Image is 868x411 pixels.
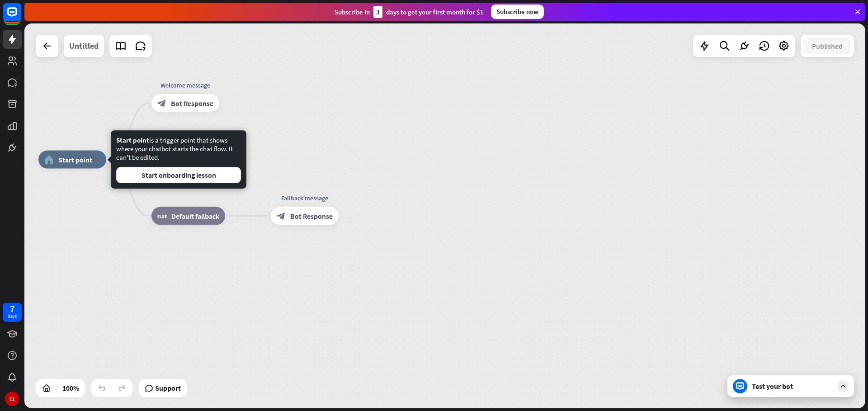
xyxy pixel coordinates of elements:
[491,5,544,19] div: Subscribe now
[10,305,14,313] div: 7
[752,382,833,391] div: Test your bot
[3,303,22,322] a: 7 days
[264,194,345,203] div: Fallback message
[335,6,484,18] div: Subscribe in days to get your first month for $1
[155,381,181,395] span: Support
[157,99,166,108] i: block_bot_response
[58,155,92,164] span: Start point
[277,212,286,221] i: block_bot_response
[44,155,54,164] i: home_2
[69,35,99,57] div: Untitled
[8,313,17,319] div: days
[373,6,382,18] div: 3
[5,392,19,406] div: CL
[7,4,34,31] button: Open LiveChat chat widget
[116,136,241,183] div: is a trigger point that shows where your chatbot starts the chat flow. It can't be edited.
[157,212,167,221] i: block_fallback
[116,136,149,144] span: Start point
[804,38,851,54] button: Published
[116,167,241,183] button: Start onboarding lesson
[171,212,219,221] span: Default fallback
[290,212,333,221] span: Bot Response
[145,81,226,90] div: Welcome message
[171,99,213,108] span: Bot Response
[60,381,82,395] div: 100%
